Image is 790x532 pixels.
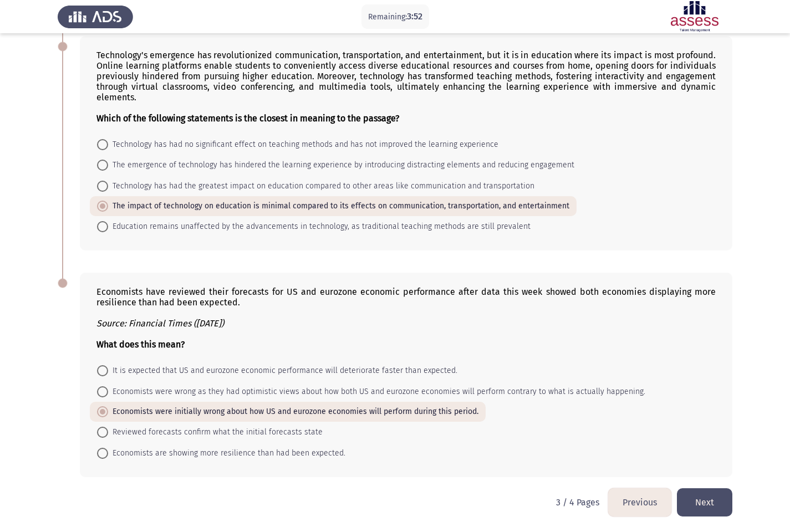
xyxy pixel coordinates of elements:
[108,158,574,172] span: The emergence of technology has hindered the learning experience by introducing distracting eleme...
[657,1,732,32] img: Assessment logo of ASSESS English Language Assessment (3 Module) (Ad - IB)
[368,10,422,24] p: Remaining:
[677,488,732,516] button: load next page
[96,318,224,329] i: Source: Financial Times ([DATE])
[108,138,498,151] span: Technology has had no significant effect on teaching methods and has not improved the learning ex...
[96,287,716,350] div: Economists have reviewed their forecasts for US and eurozone economic performance after data this...
[108,447,345,460] span: Economists are showing more resilience than had been expected.
[556,497,599,508] p: 3 / 4 Pages
[108,180,534,193] span: Technology has had the greatest impact on education compared to other areas like communication an...
[96,50,716,124] div: Technology's emergence has revolutionized communication, transportation, and entertainment, but i...
[96,339,185,350] b: What does this mean?
[108,364,457,377] span: It is expected that US and eurozone economic performance will deteriorate faster than expected.
[608,488,671,516] button: load previous page
[108,199,569,213] span: The impact of technology on education is minimal compared to its effects on communication, transp...
[108,405,478,418] span: Economists were initially wrong about how US and eurozone economies will perform during this period.
[58,1,133,32] img: Assess Talent Management logo
[407,11,422,22] span: 3:52
[108,220,531,233] span: Education remains unaffected by the advancements in technology, as traditional teaching methods a...
[108,385,645,398] span: Economists were wrong as they had optimistic views about how both US and eurozone economies will ...
[96,113,399,124] b: Which of the following statements is the closest in meaning to the passage?
[108,426,323,439] span: Reviewed forecasts confirm what the initial forecasts state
